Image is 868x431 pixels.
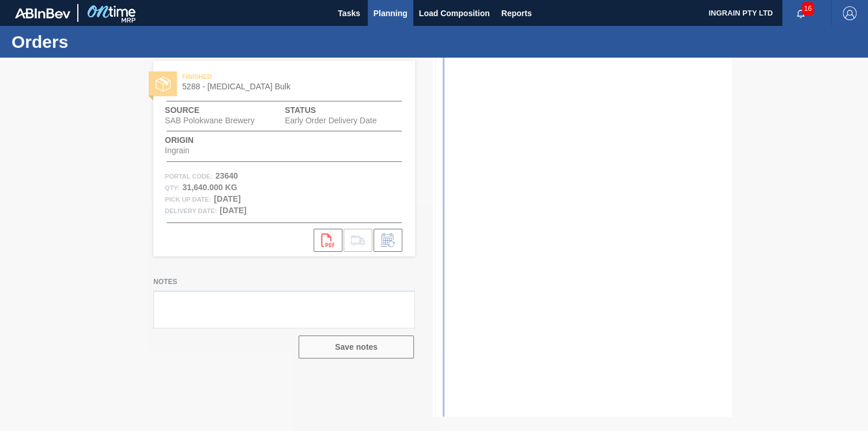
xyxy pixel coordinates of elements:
[501,6,532,20] span: Reports
[419,6,490,20] span: Load Composition
[12,35,216,48] h1: Orders
[15,8,70,18] img: TNhmsLtSVTkK8tSr43FrP2fwEKptu5GPRR3wAAAABJRU5ErkJggg==
[802,2,814,15] span: 16
[782,5,819,21] button: Notifications
[843,6,856,20] img: Logout
[373,6,407,20] span: Planning
[337,6,362,20] span: Tasks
